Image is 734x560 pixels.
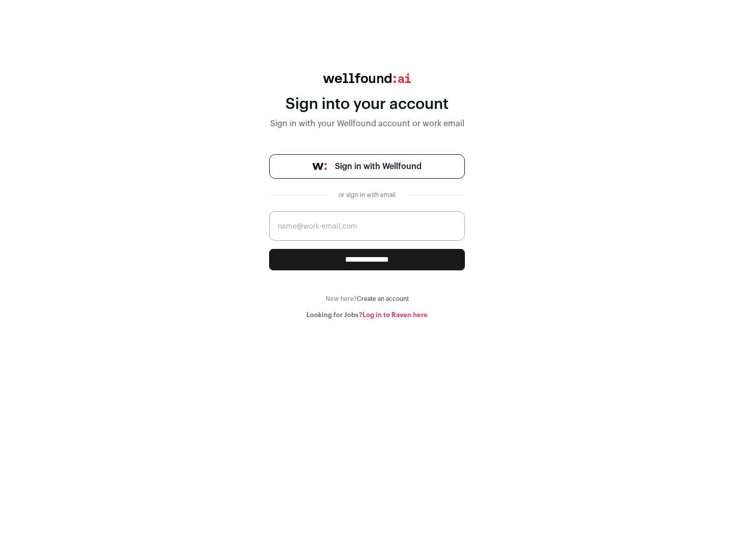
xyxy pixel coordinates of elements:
[357,296,409,302] a: Create an account
[269,311,465,319] div: Looking for Jobs?
[269,95,465,114] div: Sign into your account
[335,160,422,173] span: Sign in with Wellfound
[269,295,465,303] div: New here?
[334,191,400,199] div: or sign in with email
[269,118,465,130] div: Sign in with your Wellfound account or work email
[269,154,465,179] a: Sign in with Wellfound
[269,211,465,241] input: name@work-email.com
[362,312,428,318] a: Log in to Raven here
[312,163,327,170] img: wellfound-symbol-flush-black-fb3c872781a75f747ccb3a119075da62bfe97bd399995f84a933054e44a575c4.png
[323,73,411,83] img: wellfound:ai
